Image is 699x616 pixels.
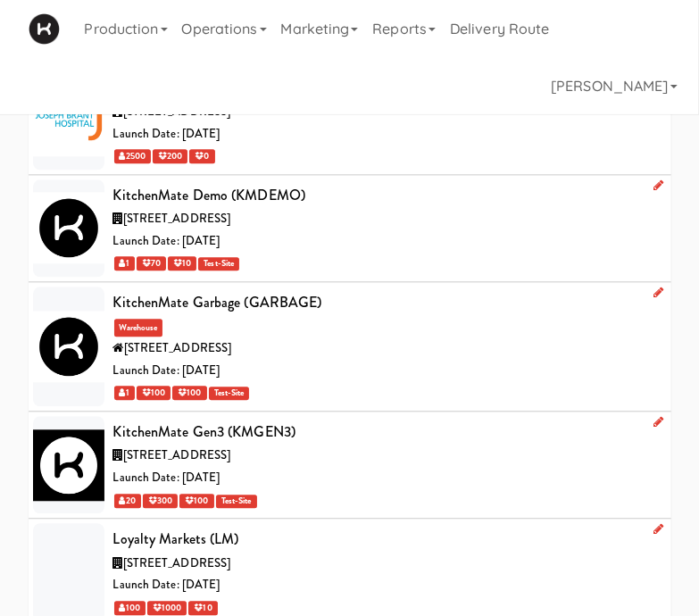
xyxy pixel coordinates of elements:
[137,256,166,271] span: 70
[123,210,231,227] span: [STREET_ADDRESS]
[544,57,684,114] a: [PERSON_NAME]
[147,601,187,615] span: 1000
[114,601,146,615] span: 100
[113,230,658,253] div: Launch Date: [DATE]
[123,446,231,463] span: [STREET_ADDRESS]
[216,495,257,508] span: Test-Site
[113,182,658,209] div: KitchenMate Demo (KMDEMO)
[114,319,163,337] span: Warehouse
[143,494,178,508] span: 300
[29,67,671,174] li: [PERSON_NAME] Hospital (JBH)[STREET_ADDRESS]Launch Date: [DATE] 2500 200 0
[113,526,658,553] div: Loyalty Markets (LM)
[189,149,214,163] span: 0
[29,13,60,45] img: Micromart
[179,494,213,508] span: 100
[168,256,196,271] span: 10
[113,123,658,146] div: Launch Date: [DATE]
[209,387,250,400] span: Test-Site
[29,412,671,519] li: KitchenMate Gen3 (KMGEN3)[STREET_ADDRESS]Launch Date: [DATE] 20 300 100Test-Site
[113,467,658,489] div: Launch Date: [DATE]
[29,175,671,282] li: KitchenMate Demo (KMDEMO)[STREET_ADDRESS]Launch Date: [DATE] 1 70 10Test-Site
[113,574,658,596] div: Launch Date: [DATE]
[198,257,239,271] span: Test-Site
[124,339,232,356] span: [STREET_ADDRESS]
[153,149,187,163] span: 200
[188,601,217,615] span: 10
[113,289,658,316] div: KitchenMate Garbage (GARBAGE)
[123,554,231,571] span: [STREET_ADDRESS]
[113,360,658,382] div: Launch Date: [DATE]
[114,386,135,400] span: 1
[172,386,206,400] span: 100
[114,149,152,163] span: 2500
[114,494,141,508] span: 20
[113,419,658,445] div: KitchenMate Gen3 (KMGEN3)
[137,386,171,400] span: 100
[114,256,135,271] span: 1
[123,103,231,120] span: [STREET_ADDRESS]
[29,282,671,412] li: KitchenMate Garbage (GARBAGE)Warehouse[STREET_ADDRESS]Launch Date: [DATE] 1 100 100Test-Site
